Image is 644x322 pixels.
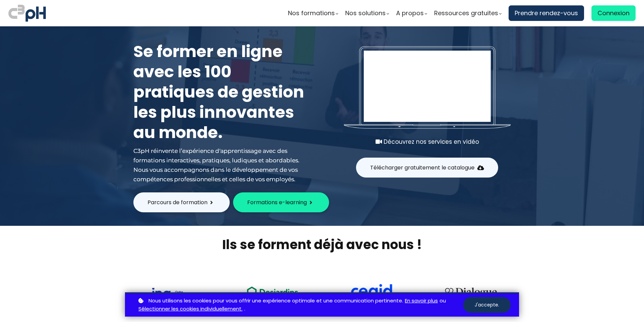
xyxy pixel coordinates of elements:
a: Connexion [591,5,636,21]
span: Nos formations [288,8,335,18]
img: cdf238afa6e766054af0b3fe9d0794df.png [350,284,393,301]
img: logo C3PH [8,3,46,23]
span: Parcours de formation [148,198,207,207]
p: ou . [137,297,463,314]
button: Formations e-learning [233,192,329,212]
span: Nos solutions [345,8,386,18]
button: Parcours de formation [133,192,230,212]
img: 73f878ca33ad2a469052bbe3fa4fd140.png [152,288,195,301]
div: C3pH réinvente l’expérience d'apprentissage avec des formations interactives, pratiques, ludiques... [133,146,309,184]
img: ea49a208ccc4d6e7deb170dc1c457f3b.png [242,283,303,301]
button: J'accepte. [463,297,511,313]
h1: Se former en ligne avec les 100 pratiques de gestion les plus innovantes au monde. [133,42,309,143]
button: Télécharger gratuitement le catalogue [356,158,498,178]
a: Prendre rendez-vous [509,5,584,21]
a: Sélectionner les cookies individuellement. [138,305,243,313]
span: Formations e-learning [247,198,307,207]
span: Nous utilisons les cookies pour vous offrir une expérience optimale et une communication pertinente. [149,297,403,305]
div: Découvrez nos services en vidéo [344,137,511,146]
span: Prendre rendez-vous [515,8,578,18]
span: Ressources gratuites [434,8,498,18]
span: Télécharger gratuitement le catalogue [370,163,475,172]
h2: Ils se forment déjà avec nous ! [125,236,519,253]
a: En savoir plus [405,297,438,305]
span: Connexion [598,8,630,18]
img: 4cbfeea6ce3138713587aabb8dcf64fe.png [441,283,501,301]
span: A propos [396,8,424,18]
